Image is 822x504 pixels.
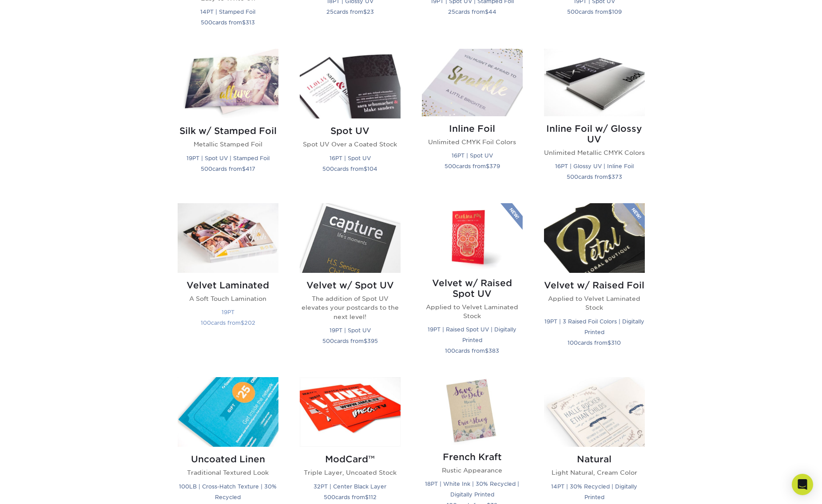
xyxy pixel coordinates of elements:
img: Spot UV Postcards [300,49,401,118]
p: Triple Layer, Uncoated Stock [300,468,401,477]
small: 19PT | Spot UV | Stamped Foil [187,155,270,161]
small: 16PT | Glossy UV | Inline Foil [555,163,634,169]
span: $ [485,347,488,354]
small: cards from [324,494,377,500]
span: 23 [367,8,374,15]
img: Natural Postcards [544,377,645,447]
p: Rustic Appearance [422,466,523,475]
span: 417 [246,165,255,172]
a: Velvet w/ Raised Spot UV Postcards Velvet w/ Raised Spot UV Applied to Velvet Laminated Stock 19P... [422,203,523,366]
span: 310 [611,339,621,346]
span: 500 [324,494,335,500]
span: 500 [567,173,578,180]
p: A Soft Touch Lamination [178,294,278,303]
img: French Kraft Postcards [422,377,523,444]
a: Silk w/ Stamped Foil Postcards Silk w/ Stamped Foil Metallic Stamped Foil 19PT | Spot UV | Stampe... [178,49,278,193]
span: 383 [488,347,499,354]
small: 14PT | Stamped Foil [200,8,255,15]
a: Spot UV Postcards Spot UV Spot UV Over a Coated Stock 16PT | Spot UV 500cards from$104 [300,49,401,193]
p: The addition of Spot UV elevates your postcards to the next level! [300,294,401,321]
span: 379 [489,163,500,169]
p: Traditional Textured Look [178,468,278,477]
span: $ [608,339,611,346]
small: 19PT | Raised Spot UV | Digitally Printed [428,326,516,343]
a: Velvet w/ Spot UV Postcards Velvet w/ Spot UV The addition of Spot UV elevates your postcards to ... [300,203,401,366]
span: $ [242,165,246,172]
small: cards from [567,173,622,180]
a: Velvet w/ Raised Foil Postcards Velvet w/ Raised Foil Applied to Velvet Laminated Stock 19PT | 3 ... [544,203,645,366]
img: Silk w/ Stamped Foil Postcards [178,49,278,118]
small: cards from [322,165,377,172]
img: Velvet w/ Raised Spot UV Postcards [422,203,523,270]
span: 100 [445,347,455,354]
small: cards from [445,163,500,169]
span: 44 [488,8,496,15]
small: cards from [201,165,255,172]
small: cards from [448,8,496,15]
p: Spot UV Over a Coated Stock [300,140,401,149]
span: $ [486,163,489,169]
div: Open Intercom Messenger [792,474,813,495]
small: 14PT | 30% Recycled | Digitally Printed [551,483,637,500]
span: $ [364,165,367,172]
span: $ [241,319,244,326]
span: 313 [246,19,255,26]
h2: Uncoated Linen [178,454,278,465]
h2: Velvet Laminated [178,280,278,291]
span: 500 [567,8,579,15]
small: 18PT | White Ink | 30% Recycled | Digitally Printed [425,480,519,498]
small: 100LB | Cross-Hatch Texture | 30% Recycled [179,483,277,500]
span: 109 [612,8,622,15]
h2: Natural [544,454,645,465]
span: $ [608,8,612,15]
span: 104 [367,165,377,172]
span: 25 [326,8,334,15]
span: 395 [367,338,378,344]
small: 16PT | Spot UV [452,152,493,159]
h2: Inline Foil [422,123,523,134]
p: Unlimited CMYK Foil Colors [422,138,523,146]
img: Velvet Laminated Postcards [178,203,278,273]
h2: French Kraft [422,452,523,462]
img: ModCard™ Postcards [300,377,401,447]
span: 100 [568,339,578,346]
h2: Velvet w/ Spot UV [300,280,401,291]
span: $ [365,494,369,500]
p: Unlimited Metallic CMYK Colors [544,148,645,157]
small: cards from [201,319,255,326]
h2: Inline Foil w/ Glossy UV [544,123,645,145]
small: 19PT [222,309,234,315]
span: 500 [445,163,456,169]
span: $ [608,173,612,180]
span: 500 [322,165,334,172]
img: New Product [623,203,645,230]
small: cards from [201,19,255,26]
small: cards from [326,8,374,15]
img: Velvet w/ Spot UV Postcards [300,203,401,273]
small: cards from [445,347,499,354]
p: Metallic Stamped Foil [178,140,278,149]
span: 112 [369,494,377,500]
small: cards from [567,8,622,15]
span: 500 [201,165,212,172]
p: Light Natural, Cream Color [544,468,645,477]
small: 32PT | Center Black Layer [314,483,386,490]
h2: Velvet w/ Raised Spot UV [422,278,523,299]
img: Inline Foil w/ Glossy UV Postcards [544,49,645,116]
a: Velvet Laminated Postcards Velvet Laminated A Soft Touch Lamination 19PT 100cards from$202 [178,203,278,366]
a: Inline Foil w/ Glossy UV Postcards Inline Foil w/ Glossy UV Unlimited Metallic CMYK Colors 16PT |... [544,49,645,193]
img: Velvet w/ Raised Foil Postcards [544,203,645,273]
h2: Velvet w/ Raised Foil [544,280,645,291]
small: 19PT | Spot UV [330,327,371,334]
span: $ [364,338,367,344]
span: 25 [448,8,455,15]
span: $ [485,8,488,15]
p: Applied to Velvet Laminated Stock [544,294,645,312]
h2: ModCard™ [300,454,401,465]
small: 19PT | 3 Raised Foil Colors | Digitally Printed [544,318,644,335]
span: 100 [201,319,211,326]
span: $ [363,8,367,15]
img: Uncoated Linen Postcards [178,377,278,447]
span: 500 [201,19,212,26]
small: cards from [322,338,378,344]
